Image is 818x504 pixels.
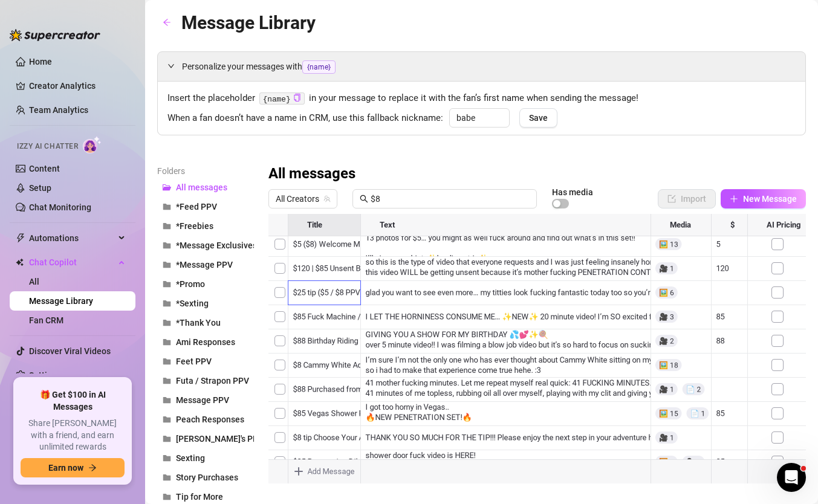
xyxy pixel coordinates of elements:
[176,202,217,212] span: *Feed PPV
[176,221,213,231] span: *Freebies
[157,313,254,332] button: *Thank You
[176,357,212,366] span: Feet PPV
[158,52,805,81] div: Personalize your messages with{name}
[163,338,171,346] span: folder
[743,194,797,204] span: New Message
[157,390,254,410] button: Message PPV
[163,454,171,462] span: folder
[29,228,115,248] span: Automations
[293,94,301,103] button: Click to Copy
[163,357,171,366] span: folder
[21,458,125,477] button: Earn nowarrow-right
[29,370,61,380] a: Settings
[48,463,83,473] span: Earn now
[29,76,126,95] a: Creator Analytics
[29,277,39,286] a: All
[29,57,52,66] a: Home
[157,164,254,178] article: Folders
[17,141,78,152] span: Izzy AI Chatter
[157,468,254,487] button: Story Purchases
[157,332,254,352] button: Ami Responses
[157,429,254,448] button: [PERSON_NAME]'s PPV Messages
[29,202,91,212] a: Chat Monitoring
[163,183,171,192] span: folder-open
[176,279,205,289] span: *Promo
[658,189,716,208] button: Import
[157,352,254,371] button: Feet PPV
[182,60,796,74] span: Personalize your messages with
[163,260,171,269] span: folder
[167,91,796,106] span: Insert the placeholder in your message to replace it with the fan’s first name when sending the m...
[29,315,63,325] a: Fan CRM
[157,371,254,390] button: Futa / Strapon PPV
[730,195,738,203] span: plus
[176,183,227,192] span: All messages
[157,236,254,255] button: *Message Exclusives
[519,108,557,128] button: Save
[176,299,209,308] span: *Sexting
[176,318,221,328] span: *Thank You
[163,493,171,501] span: folder
[163,222,171,230] span: folder
[157,216,254,236] button: *Freebies
[29,183,51,193] a: Setup
[163,473,171,482] span: folder
[163,18,171,27] span: arrow-left
[176,260,233,270] span: *Message PPV
[157,294,254,313] button: *Sexting
[181,8,316,37] article: Message Library
[721,189,806,208] button: New Message
[323,195,331,202] span: team
[157,197,254,216] button: *Feed PPV
[163,318,171,327] span: folder
[163,299,171,308] span: folder
[163,376,171,385] span: folder
[176,434,305,444] span: [PERSON_NAME]'s PPV Messages
[176,453,205,463] span: Sexting
[176,376,249,386] span: Futa / Strapon PPV
[163,280,171,288] span: folder
[302,60,336,74] span: {name}
[21,418,125,453] span: Share [PERSON_NAME] with a friend, and earn unlimited rewards
[157,255,254,274] button: *Message PPV
[268,164,355,184] h3: All messages
[16,258,24,267] img: Chat Copilot
[29,105,88,115] a: Team Analytics
[88,464,97,472] span: arrow-right
[16,233,25,243] span: thunderbolt
[176,395,229,405] span: Message PPV
[157,178,254,197] button: All messages
[29,164,60,173] a: Content
[83,136,102,153] img: AI Chatter
[176,337,235,347] span: Ami Responses
[157,410,254,429] button: Peach Responses
[157,448,254,468] button: Sexting
[29,346,111,356] a: Discover Viral Videos
[163,435,171,443] span: folder
[29,296,93,306] a: Message Library
[163,202,171,211] span: folder
[21,389,125,413] span: 🎁 Get $100 in AI Messages
[276,190,330,208] span: All Creators
[176,415,244,424] span: Peach Responses
[293,94,301,102] span: copy
[167,62,175,69] span: expanded
[552,189,593,196] article: Has media
[10,29,100,41] img: logo-BBDzfeDw.svg
[167,111,443,126] span: When a fan doesn’t have a name in CRM, use this fallback nickname:
[360,195,368,203] span: search
[163,396,171,404] span: folder
[371,192,530,205] input: Search messages
[176,241,257,250] span: *Message Exclusives
[163,415,171,424] span: folder
[163,241,171,250] span: folder
[529,113,548,123] span: Save
[176,492,223,502] span: Tip for More
[259,92,305,105] code: {name}
[777,463,806,492] iframe: Intercom live chat
[157,274,254,294] button: *Promo
[176,473,238,482] span: Story Purchases
[29,253,115,272] span: Chat Copilot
